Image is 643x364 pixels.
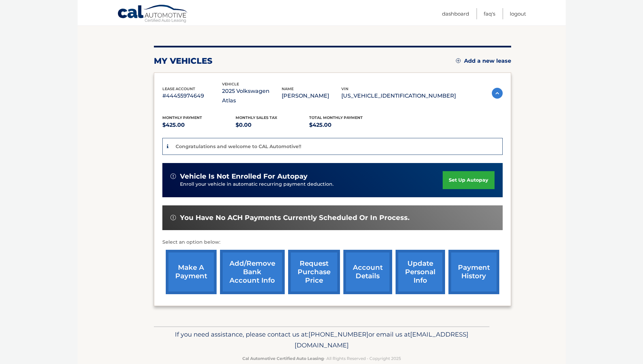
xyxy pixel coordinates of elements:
p: [US_VEHICLE_IDENTIFICATION_NUMBER] [341,91,456,101]
img: alert-white.svg [170,174,176,179]
a: Cal Automotive [117,4,188,24]
span: Monthly Payment [162,115,202,120]
img: add.svg [456,58,461,63]
span: lease account [162,86,195,91]
p: If you need assistance, please contact us at: or email us at [158,329,485,351]
p: [PERSON_NAME] [282,91,341,101]
img: alert-white.svg [170,215,176,220]
h2: my vehicles [154,56,213,66]
span: You have no ACH payments currently scheduled or in process. [180,214,409,222]
span: Total Monthly Payment [309,115,363,120]
span: name [282,86,294,91]
p: $0.00 [236,120,309,130]
strong: Cal Automotive Certified Auto Leasing [242,356,324,361]
a: request purchase price [288,250,340,294]
a: Dashboard [442,8,469,19]
a: Add/Remove bank account info [220,250,285,294]
a: make a payment [166,250,217,294]
p: Select an option below: [162,238,503,246]
p: Congratulations and welcome to CAL Automotive!! [176,143,301,149]
a: set up autopay [443,171,494,189]
span: vin [341,86,348,91]
a: FAQ's [484,8,495,19]
img: accordion-active.svg [492,88,503,99]
span: Monthly sales Tax [236,115,277,120]
p: $425.00 [162,120,236,130]
p: #44455974649 [162,91,222,101]
a: account details [343,250,392,294]
a: payment history [448,250,499,294]
span: vehicle [222,82,239,86]
p: $425.00 [309,120,383,130]
p: 2025 Volkswagen Atlas [222,86,282,105]
a: update personal info [396,250,445,294]
p: Enroll your vehicle in automatic recurring payment deduction. [180,181,443,188]
span: vehicle is not enrolled for autopay [180,172,307,181]
a: Logout [510,8,526,19]
a: Add a new lease [456,58,511,64]
span: [PHONE_NUMBER] [308,330,368,338]
p: - All Rights Reserved - Copyright 2025 [158,355,485,362]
